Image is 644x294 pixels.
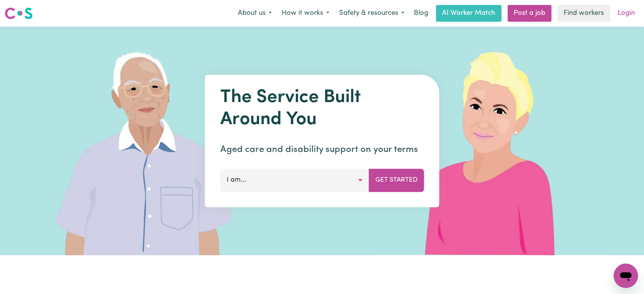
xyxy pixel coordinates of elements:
[220,169,369,192] button: I am...
[5,6,33,20] img: Careseekers logo
[614,264,638,288] iframe: Button to launch messaging window
[557,5,610,22] a: Find workers
[5,5,33,22] a: Careseekers logo
[369,169,424,192] button: Get Started
[508,5,551,22] a: Post a job
[233,5,277,21] button: About us
[277,5,334,21] button: How it works
[409,5,433,22] a: Blog
[334,5,409,21] button: Safety & resources
[436,5,501,22] a: AI Worker Match
[220,143,424,157] p: Aged care and disability support on your terms
[613,5,639,22] a: Login
[220,87,424,131] h1: The Service Built Around You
